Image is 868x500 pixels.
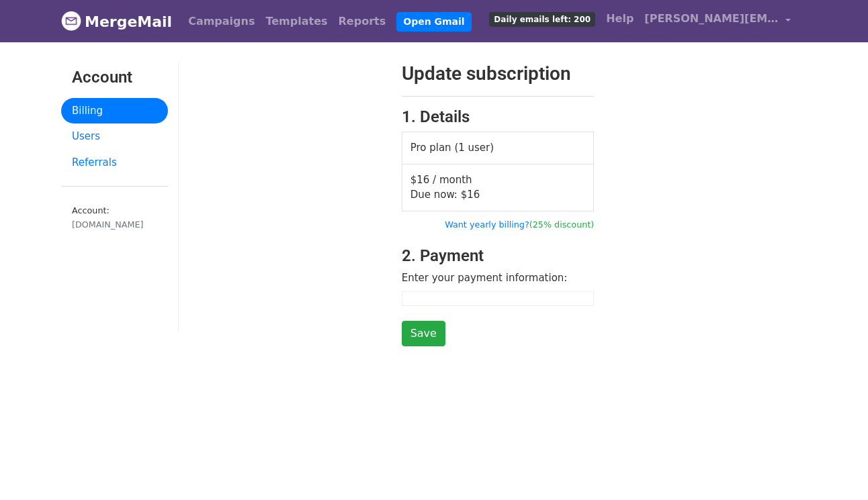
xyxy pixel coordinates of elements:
a: Referrals [61,150,168,176]
a: Help [601,5,639,32]
a: Users [61,123,168,150]
h3: Account [72,68,157,87]
h2: Update subscription [402,62,595,85]
span: 16 [467,189,480,201]
img: MergeMail logo [61,11,81,31]
label: Enter your payment information: [402,270,568,286]
h3: 2. Payment [402,246,595,266]
a: Want yearly billing?(25% discount) [445,219,594,230]
input: Save [402,321,445,346]
a: Reports [333,8,392,35]
a: Open Gmail [396,12,471,32]
span: Due now: $ [410,189,480,201]
a: Daily emails left: 200 [484,5,601,32]
span: Daily emails left: 200 [489,12,595,27]
a: Billing [61,98,168,124]
a: Templates [260,8,333,35]
span: (25% discount) [529,219,595,230]
h3: 1. Details [402,107,595,127]
td: Pro plan (1 user) [402,132,594,164]
a: Campaigns [183,8,260,35]
div: [DOMAIN_NAME] [72,218,157,231]
a: MergeMail [61,7,172,36]
span: [PERSON_NAME][EMAIL_ADDRESS][DOMAIN_NAME] [644,11,779,27]
small: Account: [72,205,157,231]
td: $16 / month [402,164,594,211]
a: [PERSON_NAME][EMAIL_ADDRESS][DOMAIN_NAME] [639,5,796,37]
